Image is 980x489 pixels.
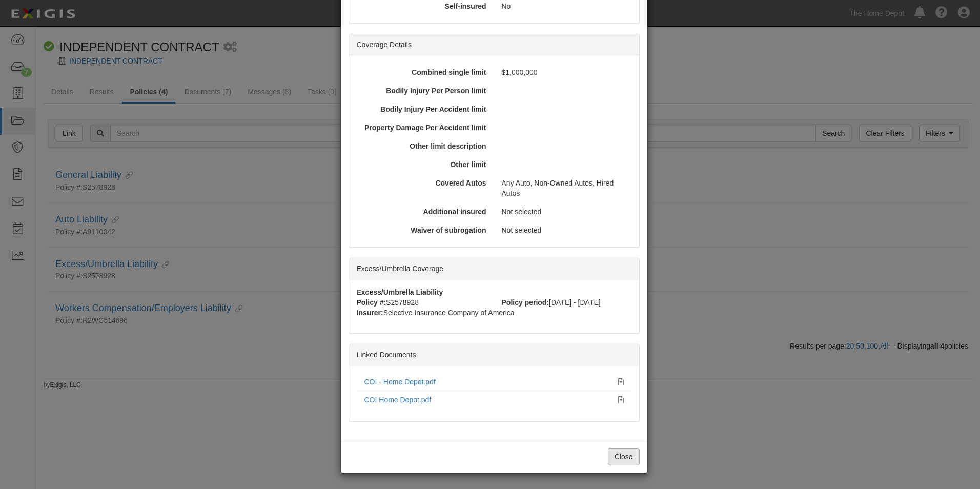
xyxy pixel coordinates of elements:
[494,297,639,308] div: [DATE] - [DATE]
[353,178,494,188] div: Covered Autos
[353,123,494,133] div: Property Damage Per Accident limit
[357,309,383,317] strong: Insurer:
[357,288,443,296] strong: Excess/Umbrella Liability
[353,159,494,170] div: Other limit
[357,298,386,307] strong: Policy #:
[502,298,549,307] strong: Policy period:
[349,34,639,55] div: Coverage Details
[353,86,494,96] div: Bodily Injury Per Person limit
[494,225,635,235] div: Not selected
[353,67,494,77] div: Combined single limit
[349,297,494,308] div: S2578928
[353,104,494,114] div: Bodily Injury Per Accident limit
[349,258,639,279] div: Excess/Umbrella Coverage
[349,344,639,365] div: Linked Documents
[494,178,635,198] div: Any Auto, Non-Owned Autos, Hired Autos
[364,395,610,405] div: COI Home Depot.pdf
[364,377,610,387] div: COI - Home Depot.pdf
[494,207,635,217] div: Not selected
[494,67,635,77] div: $1,000,000
[353,225,494,235] div: Waiver of subrogation
[349,308,639,318] div: Selective Insurance Company of America
[353,141,494,151] div: Other limit description
[364,378,436,386] a: COI - Home Depot.pdf
[608,448,640,465] button: Close
[353,207,494,217] div: Additional insured
[364,396,432,404] a: COI Home Depot.pdf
